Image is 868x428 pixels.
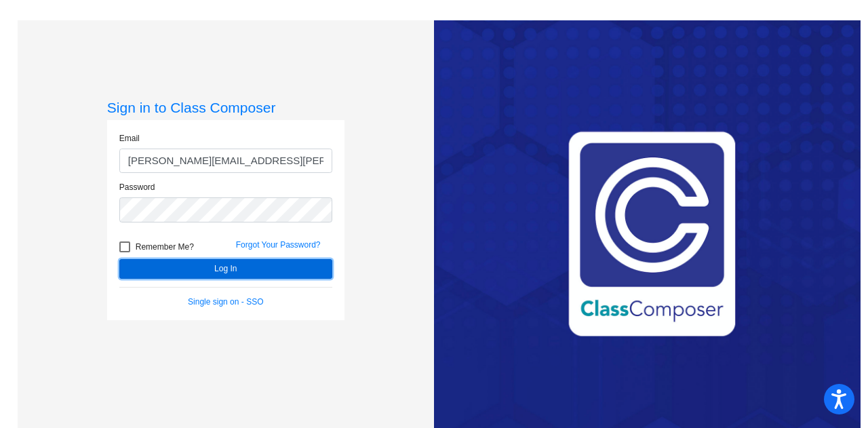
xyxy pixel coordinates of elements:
[188,297,263,307] a: Single sign on - SSO
[119,259,332,279] button: Log In
[119,181,155,193] label: Password
[236,240,321,250] a: Forgot Your Password?
[119,132,140,144] label: Email
[136,239,194,255] span: Remember Me?
[107,99,344,116] h3: Sign in to Class Composer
